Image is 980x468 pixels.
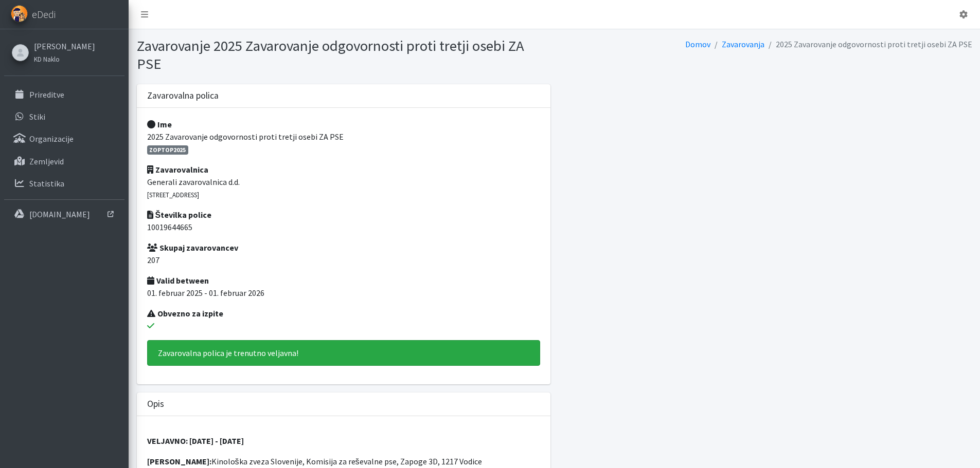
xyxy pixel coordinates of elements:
p: Organizacije [29,134,74,144]
small: [STREET_ADDRESS] [147,191,199,199]
a: Stiki [4,106,124,127]
p: Kinološka zveza Slovenije, Komisija za reševalne pse, Zapoge 3D, 1217 Vodice [147,455,541,467]
a: Domov [685,39,710,49]
a: [PERSON_NAME] [34,40,95,52]
a: Zemljevid [4,151,124,172]
a: Organizacije [4,128,124,149]
li: 2025 Zavarovanje odgovornosti proti tretji osebi ZA PSE [764,37,972,52]
strong: Obvezno za izpite [147,308,223,319]
span: ZOPTOP2025 [147,145,189,155]
p: 2025 Zavarovanje odgovornosti proti tretji osebi ZA PSE [147,130,541,155]
p: Statistika [29,178,64,189]
p: 207 [147,254,541,266]
a: Prireditve [4,84,124,105]
p: Stiki [29,111,45,122]
div: Zavarovalna polica je trenutno veljavna! [147,340,541,366]
a: [DOMAIN_NAME] [4,204,124,224]
strong: Valid between [147,275,209,286]
strong: Zavarovalnica [147,164,208,175]
small: KD Naklo [34,55,60,63]
strong: Številka police [147,210,212,220]
p: 10019644665 [147,221,541,233]
strong: VELJAVNO: [DATE] - [DATE] [147,436,244,446]
strong: [PERSON_NAME]: [147,456,211,466]
p: 01. februar 2025 - 01. februar 2026 [147,287,541,299]
strong: Ime [147,119,172,129]
h3: Zavarovalna polica [147,90,219,101]
a: KD Naklo [34,52,95,65]
p: Zemljevid [29,156,64,166]
p: Generali zavarovalnica d.d. [147,176,541,200]
strong: Skupaj zavarovancev [147,242,238,253]
p: Prireditve [29,89,64,100]
p: [DOMAIN_NAME] [29,209,90,219]
h3: Opis [147,399,164,409]
a: Statistika [4,173,124,194]
a: Zavarovanja [722,39,764,49]
img: eDedi [11,5,28,22]
h1: Zavarovanje 2025 Zavarovanje odgovornosti proti tretji osebi ZA PSE [137,37,551,72]
span: eDedi [32,7,56,22]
